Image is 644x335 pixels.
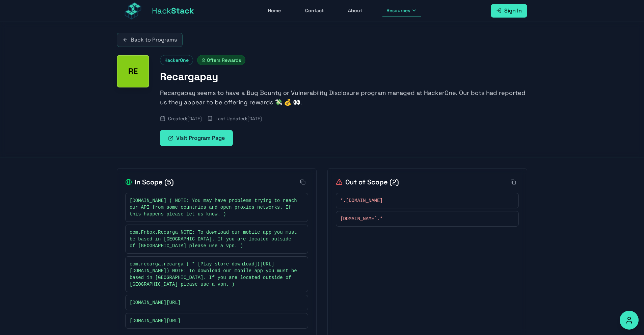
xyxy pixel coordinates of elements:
[130,299,181,306] span: [DOMAIN_NAME][URL]
[130,197,297,217] span: [DOMAIN_NAME] ( NOTE: You may have problems trying to reach our API from some countries and open ...
[197,55,245,65] span: Offers Rewards
[340,215,383,222] span: [DOMAIN_NAME].*
[382,4,421,17] button: Resources
[117,33,183,47] a: Back to Programs
[160,88,527,107] p: Recargapay seems to have a Bug Bounty or Vulnerability Disclosure program managed at HackerOne. O...
[168,115,202,122] span: Created: [DATE]
[336,177,399,187] h2: Out of Scope ( 2 )
[301,4,328,17] a: Contact
[125,177,174,187] h2: In Scope ( 5 )
[508,177,519,187] button: Copy all out-of-scope items
[160,55,193,65] span: HackerOne
[130,317,181,324] span: [DOMAIN_NAME][URL]
[386,7,410,14] span: Resources
[130,229,297,249] span: com.Fnbox.Recarga NOTE: To download our mobile app you must be based in [GEOGRAPHIC_DATA]. If you...
[215,115,262,122] span: Last Updated: [DATE]
[130,261,297,288] span: com.recarga.recarga ( * [Play store download]([URL][DOMAIN_NAME]) NOTE: To download our mobile ap...
[340,197,383,204] span: *.[DOMAIN_NAME]
[491,4,527,18] a: Sign In
[160,71,527,83] h1: Recargapay
[504,7,522,15] span: Sign In
[152,5,194,16] span: Hack
[344,4,366,17] a: About
[264,4,285,17] a: Home
[620,311,639,330] button: Accessibility Options
[160,130,233,146] a: Visit Program Page
[297,177,308,187] button: Copy all in-scope items
[117,55,149,87] div: Recargapay
[171,5,194,16] span: Stack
